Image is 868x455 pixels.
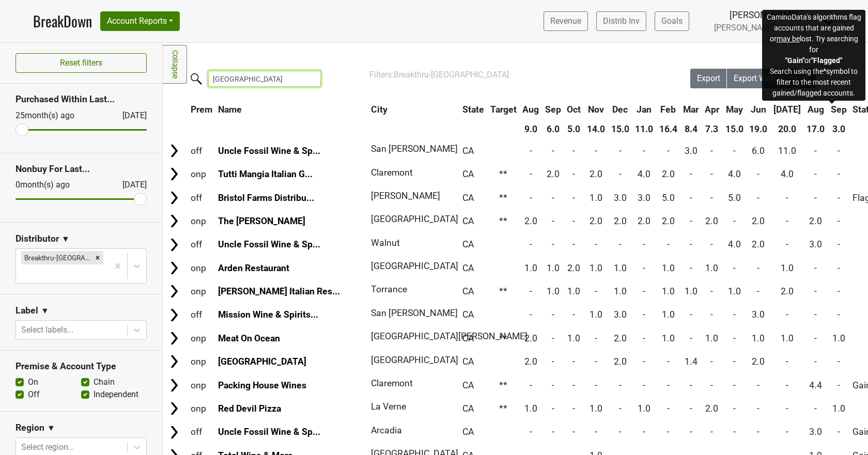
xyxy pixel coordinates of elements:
[166,425,182,440] img: Arrow right
[567,286,580,296] span: 1.0
[218,309,318,320] a: Mission Wine & Spirits...
[662,286,675,296] span: 1.0
[733,263,736,273] span: -
[710,146,713,156] span: -
[809,216,822,226] span: 2.0
[619,380,622,390] span: -
[524,356,537,367] span: 2.0
[188,257,215,279] td: onp
[614,333,627,343] span: 2.0
[371,355,458,365] span: [GEOGRAPHIC_DATA]
[218,216,305,226] a: The [PERSON_NAME]
[662,309,675,320] span: 1.0
[462,403,474,414] span: CA
[728,169,741,179] span: 4.0
[462,286,474,296] span: CA
[47,422,55,434] span: ▼
[166,260,182,276] img: Arrow right
[710,286,713,296] span: -
[524,333,537,343] span: 2.0
[690,263,692,273] span: -
[371,378,413,388] span: Claremont
[61,233,70,245] span: ▼
[814,333,817,343] span: -
[643,263,645,273] span: -
[218,380,306,390] a: Packing House Wines
[667,146,670,156] span: -
[595,146,597,156] span: -
[94,376,115,388] label: Chain
[785,56,804,65] b: "Gain"
[809,380,822,390] span: 4.4
[662,193,675,203] span: 5.0
[702,120,722,138] th: 7.3
[643,239,645,249] span: -
[781,286,794,296] span: 2.0
[218,403,281,414] a: Red Devil Pizza
[702,100,722,119] th: Apr: activate to sort column ascending
[723,100,746,119] th: May: activate to sort column ascending
[462,239,474,249] span: CA
[547,263,560,273] span: 1.0
[544,11,588,31] a: Revenue
[188,186,215,209] td: off
[747,120,770,138] th: 19.0
[643,356,645,367] span: -
[530,286,532,296] span: -
[371,214,458,224] span: [GEOGRAPHIC_DATA]
[590,216,602,226] span: 2.0
[166,237,182,253] img: Arrow right
[572,169,575,179] span: -
[685,286,698,296] span: 1.0
[643,333,645,343] span: -
[752,146,765,156] span: 6.0
[690,380,692,390] span: -
[371,261,458,271] span: [GEOGRAPHIC_DATA]
[547,169,560,179] span: 2.0
[814,356,817,367] span: -
[488,100,519,119] th: Target: activate to sort column ascending
[786,309,788,320] span: -
[572,216,575,226] span: -
[777,35,800,43] u: may be
[16,305,38,316] h3: Label
[462,380,474,390] span: CA
[838,169,840,179] span: -
[655,11,689,31] a: Goals
[786,239,788,249] span: -
[667,356,670,367] span: -
[191,104,212,115] span: Prem
[781,333,794,343] span: 1.0
[371,167,413,178] span: Claremont
[188,233,215,256] td: off
[733,309,736,320] span: -
[166,166,182,182] img: Arrow right
[690,193,692,203] span: -
[216,100,368,119] th: Name: activate to sort column ascending
[838,380,840,390] span: -
[681,100,702,119] th: Mar: activate to sort column ascending
[218,263,289,273] a: Arden Restaurant
[733,333,736,343] span: -
[614,193,627,203] span: 3.0
[552,356,554,367] span: -
[590,263,602,273] span: 1.0
[710,380,713,390] span: -
[524,216,537,226] span: 2.0
[552,403,554,414] span: -
[838,193,840,203] span: -
[100,11,180,31] button: Account Reports
[163,45,187,84] a: Collapse
[218,104,242,115] span: Name
[619,403,622,414] span: -
[838,239,840,249] span: -
[757,263,760,273] span: -
[371,238,400,248] span: Walnut
[394,70,509,80] span: Breakthru-[GEOGRAPHIC_DATA]
[166,378,182,393] img: Arrow right
[595,333,597,343] span: -
[690,69,727,88] button: Export
[786,216,788,226] span: -
[632,100,656,119] th: Jan: activate to sort column ascending
[572,403,575,414] span: -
